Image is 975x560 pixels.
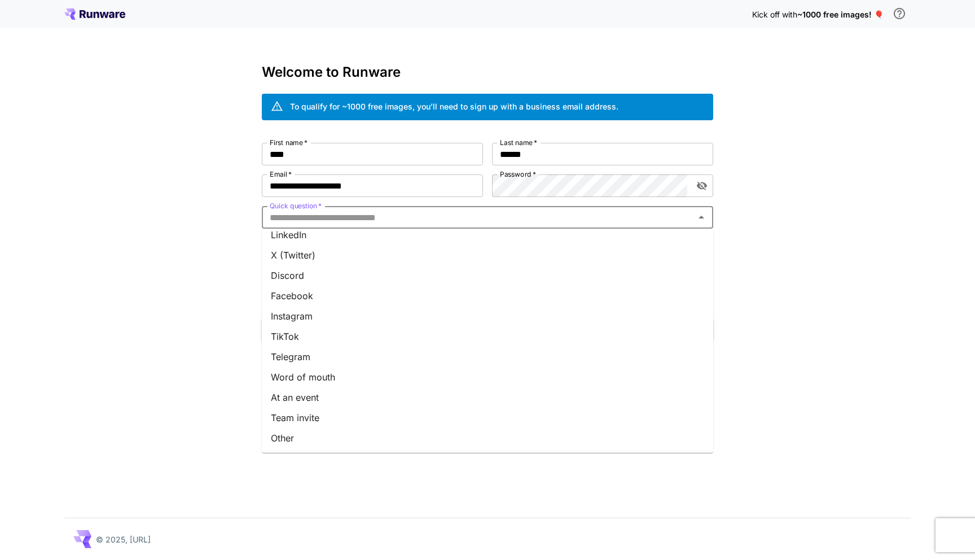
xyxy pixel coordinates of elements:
button: In order to qualify for free credit, you need to sign up with a business email address and click ... [888,2,911,25]
button: toggle password visibility [692,176,712,196]
li: Instagram [262,306,713,326]
span: ~1000 free images! 🎈 [797,10,884,19]
li: X (Twitter) [262,245,713,265]
div: To qualify for ~1000 free images, you’ll need to sign up with a business email address. [290,100,618,112]
li: Discord [262,265,713,286]
li: Team invite [262,408,713,428]
li: LinkedIn [262,225,713,245]
label: Last name [500,138,537,147]
p: © 2025, [URL] [96,533,151,545]
label: Email [270,169,292,179]
h3: Welcome to Runware [262,64,713,80]
label: Quick question [270,201,322,211]
label: Password [500,169,536,179]
li: Facebook [262,286,713,306]
li: Telegram [262,347,713,367]
span: Kick off with [752,10,797,19]
button: Close [693,209,709,225]
li: At an event [262,387,713,408]
li: Word of mouth [262,367,713,387]
li: TikTok [262,326,713,347]
label: First name [270,138,308,147]
li: Other [262,428,713,448]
